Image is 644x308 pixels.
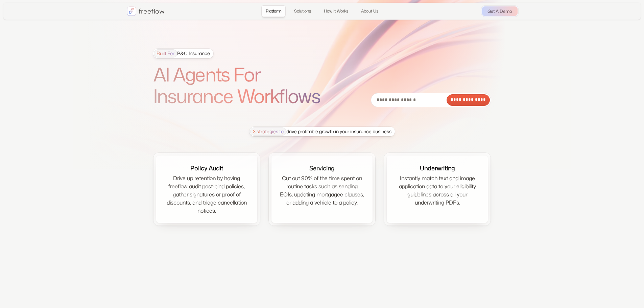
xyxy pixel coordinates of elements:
[309,164,334,173] div: Servicing
[250,127,391,136] div: drive profitable growth in your insurance business
[154,49,210,57] div: P&C Insurance
[290,5,315,17] a: Solutions
[153,64,339,107] h1: AI Agents For Insurance Workflows
[420,164,455,173] div: Underwriting
[357,5,383,17] a: About Us
[164,174,249,215] div: Drive up retention by having freeflow audit post-bind policies, gather signatures or proof of dis...
[127,6,165,16] a: home
[482,6,518,16] a: Get A Demo
[371,93,491,107] form: Email Form
[154,49,177,57] span: Built For
[319,5,353,17] a: How It Works
[280,174,364,207] div: Cut out 90% of the time spent on routine tasks such as sending EOIs, updating mortgagee clauses, ...
[261,5,286,17] a: Platform
[395,174,480,207] div: Instantly match text and image application data to your eligibility guidelines across all your un...
[250,127,286,136] span: 3 strategies to
[190,164,223,173] div: Policy Audit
